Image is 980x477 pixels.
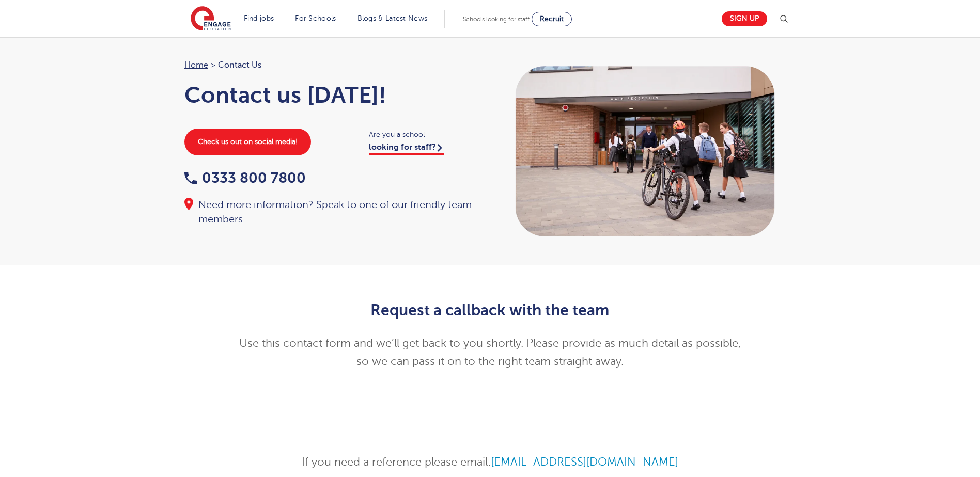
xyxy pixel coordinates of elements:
a: Home [184,60,208,70]
a: Find jobs [244,14,274,22]
a: Recruit [532,12,572,26]
span: > [211,60,215,70]
img: Engage Education [191,6,231,32]
span: Use this contact form and we’ll get back to you shortly. Please provide as much detail as possibl... [239,337,741,368]
p: If you need a reference please email: [237,453,743,471]
h1: Contact us [DATE]! [184,82,480,108]
h2: Request a callback with the team [237,301,743,319]
a: Sign up [722,11,767,26]
a: For Schools [295,14,336,22]
a: 0333 800 7800 [184,170,306,186]
a: [EMAIL_ADDRESS][DOMAIN_NAME] [491,456,678,468]
a: Blogs & Latest News [357,14,428,22]
a: Check us out on social media! [184,129,311,155]
span: Schools looking for staff [463,15,530,23]
a: looking for staff? [369,142,444,155]
div: Need more information? Speak to one of our friendly team members. [184,198,480,227]
span: Contact Us [218,58,261,72]
span: Recruit [540,15,564,23]
nav: breadcrumb [184,58,480,72]
span: Are you a school [369,129,480,140]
